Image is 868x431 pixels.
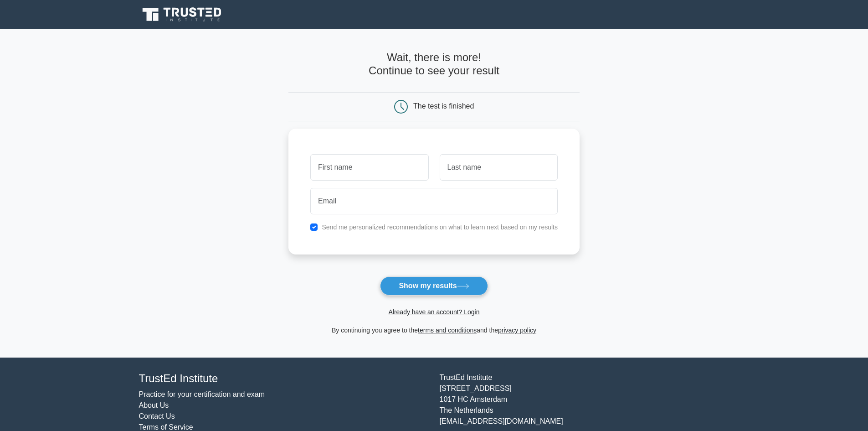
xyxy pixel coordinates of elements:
h4: TrustEd Institute [139,372,429,385]
h4: Wait, there is more! Continue to see your result [288,51,580,78]
input: Last name [440,154,558,181]
a: Practice for your certification and exam [139,390,265,398]
a: Contact Us [139,412,175,420]
a: About Us [139,401,169,409]
label: Send me personalized recommendations on what to learn next based on my results [322,223,558,231]
a: terms and conditions [418,327,477,334]
a: Already have an account? Login [388,308,479,316]
div: By continuing you agree to the and the [283,325,585,336]
input: Email [310,188,558,214]
div: The test is finished [413,102,474,110]
a: privacy policy [498,327,536,334]
button: Show my results [380,276,488,296]
input: First name [310,154,428,181]
a: Terms of Service [139,423,193,431]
